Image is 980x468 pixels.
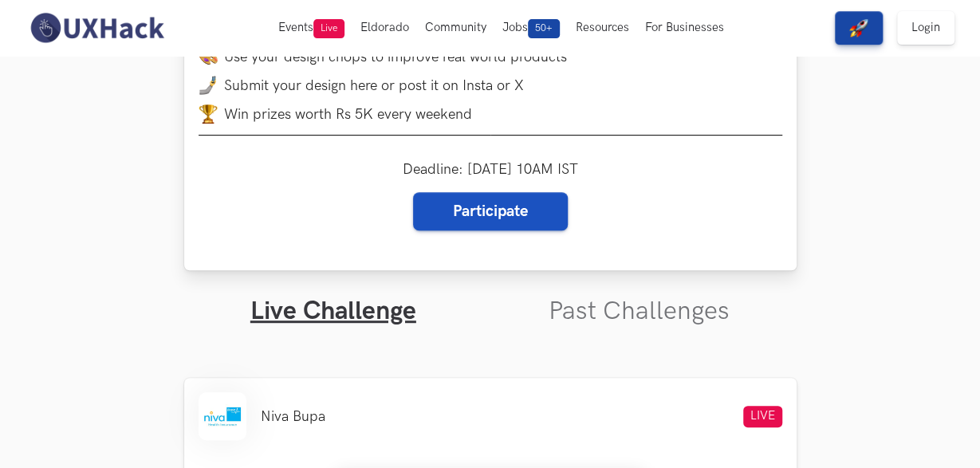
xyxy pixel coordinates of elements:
[849,18,868,37] img: rocket
[261,408,325,425] li: Niva Bupa
[528,19,560,38] span: 50+
[26,11,167,45] img: UXHack-logo.png
[199,104,782,124] li: Win prizes worth Rs 5K every weekend
[224,77,524,94] span: Submit your design here or post it on Insta or X
[250,296,416,327] a: Live Challenge
[743,406,782,427] span: LIVE
[313,19,344,38] span: Live
[199,104,218,124] img: trophy.png
[199,47,218,66] img: palette.png
[897,11,954,45] a: Login
[184,270,797,327] ul: Tabs Interface
[199,47,782,66] li: Use your design chops to improve real world products
[403,161,578,230] div: Deadline: [DATE] 10AM IST
[199,76,218,95] img: mobile-in-hand.png
[413,192,568,230] a: Participate
[549,296,730,327] a: Past Challenges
